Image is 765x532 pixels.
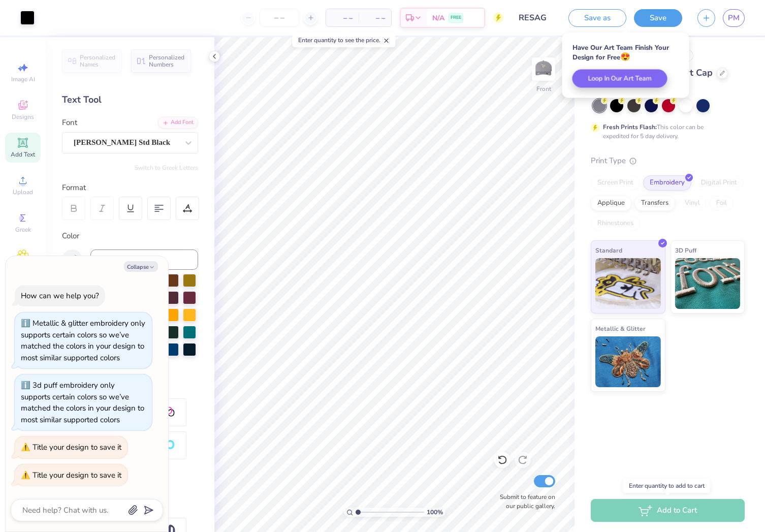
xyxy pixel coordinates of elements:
div: Rhinestones [591,216,640,231]
span: Personalized Names [80,54,116,68]
span: Add Text [11,150,35,159]
div: Front [536,84,551,93]
div: Applique [591,196,631,211]
span: – – [365,13,385,23]
div: Foil [710,196,734,211]
button: Save [634,9,682,27]
span: 100 % [427,508,443,517]
button: Loop In Our Art Team [572,70,667,88]
label: Submit to feature on our public gallery. [494,492,555,511]
div: Screen Print [591,175,640,191]
span: Upload [13,188,33,196]
div: Print Type [591,155,745,167]
div: This color can be expedited for 5 day delivery. [603,122,728,141]
span: PM [728,12,740,24]
div: Color [62,230,198,242]
div: How can we help you? [21,291,99,301]
div: Transfers [634,196,675,211]
div: Add Font [158,117,198,129]
span: 3D Puff [675,245,696,256]
div: Have Our Art Team Finish Your Design for Free [572,43,679,62]
button: Save as [568,9,626,27]
div: Enter quantity to see the price. [293,33,396,47]
div: 3d puff embroidery only supports certain colors so we’ve matched the colors in your design to mos... [21,380,144,425]
div: Text Tool [62,93,198,107]
input: Untitled Design [511,8,561,28]
div: Format [62,182,199,194]
img: Metallic & Glitter [595,336,661,387]
strong: Fresh Prints Flash: [603,123,657,131]
button: Switch to Greek Letters [135,164,198,172]
input: e.g. 7428 c [90,249,198,270]
label: Font [62,117,77,129]
div: Embroidery [643,175,691,191]
span: – – [332,13,353,23]
div: Enter quantity to add to cart [623,479,710,493]
div: Title your design to save it [33,442,121,452]
img: 3D Puff [675,258,741,309]
span: Personalized Numbers [149,54,185,68]
input: – – [260,9,299,27]
a: PM [723,9,745,27]
span: 😍 [620,51,630,62]
span: Standard [595,245,622,256]
div: Title your design to save it [33,470,121,480]
span: Image AI [11,75,35,83]
div: Digital Print [694,175,744,191]
span: N/A [432,13,444,23]
div: Vinyl [678,196,707,211]
span: FREE [451,14,461,21]
span: Designs [12,113,34,121]
span: Greek [15,226,31,234]
img: Standard [595,258,661,309]
img: Front [533,59,554,79]
button: Collapse [124,261,158,272]
span: Metallic & Glitter [595,323,646,334]
div: Metallic & glitter embroidery only supports certain colors so we’ve matched the colors in your de... [21,318,145,363]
